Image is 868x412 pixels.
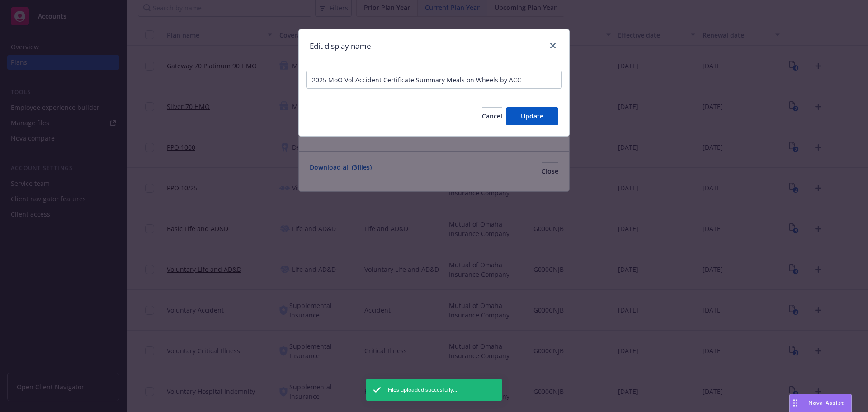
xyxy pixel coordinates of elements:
h1: Edit display name [310,40,371,52]
div: Drag to move [790,394,801,412]
button: Cancel [482,107,502,125]
span: Nova Assist [808,399,844,407]
a: close [547,40,558,51]
button: Update [506,107,558,125]
span: Files uploaded succesfully... [388,386,457,394]
button: Nova Assist [789,394,852,412]
span: Update [521,112,543,120]
span: Cancel [482,112,502,120]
